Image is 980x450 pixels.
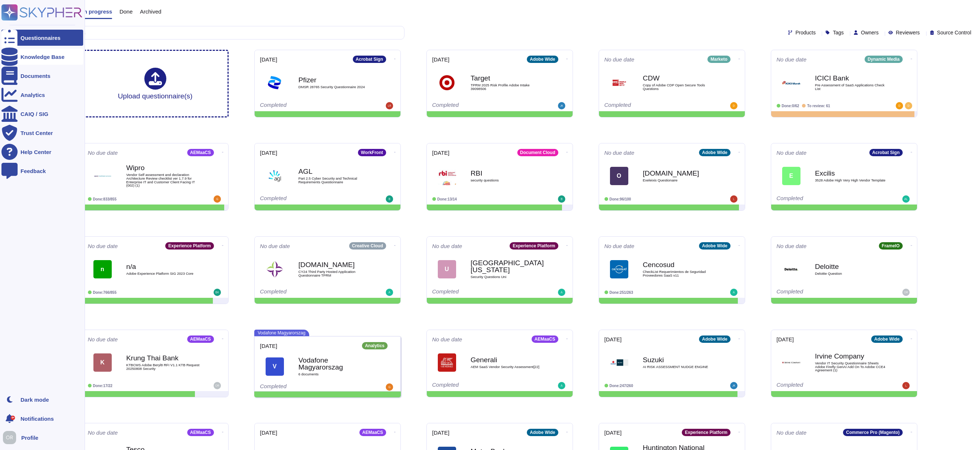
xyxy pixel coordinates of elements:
img: user [730,195,737,203]
img: Logo [266,167,284,185]
img: Logo [782,353,800,372]
b: Target [471,75,544,82]
div: Dynamic Media [865,56,902,63]
span: Owners [861,30,879,35]
span: Exeleixis Questionaire [643,179,716,182]
span: Vodafone Magyarorszag [254,330,309,336]
span: Tags [833,30,844,35]
b: Wipro [126,164,200,171]
img: user [905,102,912,109]
img: user [730,382,737,389]
div: Adobe Wide [527,429,558,436]
span: [DATE] [604,337,622,342]
img: user [896,102,903,109]
b: RBI [471,170,544,177]
span: No due date [432,243,462,249]
a: CAIQ / SIG [1,106,83,122]
div: WorkFront [358,149,386,156]
img: user [902,289,910,296]
div: Adobe Wide [699,335,730,343]
span: Vendor Self assessment and declaration Architecture Review checklist ver 1.7.9 for Enterprise IT ... [126,173,200,187]
div: Feedback [21,168,46,174]
span: No due date [88,150,118,155]
span: No due date [604,57,635,62]
span: Adobe Experience Platform SIG 2023 Core [126,272,200,275]
div: Questionnaires [21,35,60,41]
img: Logo [610,260,628,278]
span: No due date [88,337,118,342]
span: [DATE] [260,343,277,349]
b: Cencosud [643,261,716,268]
div: Completed [432,382,522,389]
b: Generali [471,356,544,363]
span: CY24 Third Party Hosted Application Questionnaire TPRM [299,270,372,277]
img: user [214,289,221,296]
img: Logo [782,260,800,278]
div: Document Cloud [517,149,558,156]
div: Completed [777,382,866,389]
span: security questions [471,179,544,182]
span: TPRM 2025 Risk Profile Adobe Intake 39098506 [471,83,544,90]
div: Completed [432,102,522,109]
span: Source Control [937,30,971,35]
span: Completed [260,383,287,389]
b: Irvine Company [815,353,888,360]
b: CDW [643,75,716,82]
span: No due date [432,337,462,342]
img: Logo [438,167,456,185]
img: user [386,383,393,391]
img: Logo [266,74,284,92]
div: AEMaaCS [187,149,214,156]
span: Done: 13/14 [437,197,457,201]
span: Done: 17/22 [93,384,112,388]
div: Documents [21,73,51,79]
div: E [782,167,800,185]
img: user [730,289,737,296]
span: Archived [140,9,161,14]
div: Acrobat Sign [869,149,903,156]
div: O [610,167,628,185]
span: Done [119,9,133,14]
div: Analytics [362,342,387,349]
div: Knowledge Base [21,54,64,60]
b: Deloitte [815,263,888,270]
span: Reviewers [896,30,920,35]
img: user [558,102,565,109]
div: Creative Cloud [349,242,386,250]
div: AEMaaCS [359,429,386,436]
b: Excilis [815,170,888,177]
div: Trust Center [21,130,53,136]
img: user [3,431,16,444]
span: To review: 61 [807,104,830,108]
div: AEMaaCS [187,429,214,436]
div: Experience Platform [165,242,214,250]
span: Done: 833/855 [93,197,117,201]
b: ICICI Bank [815,75,888,82]
span: [DATE] [432,150,450,155]
span: No due date [88,243,118,249]
span: Done: 96/100 [610,197,631,201]
img: user [386,289,393,296]
span: 3528 Adobe High Very High Vendor Template [815,179,888,182]
div: Completed [260,289,350,296]
b: Suzuki [643,356,716,363]
img: Logo [266,260,284,278]
span: Profile [21,435,38,440]
a: Questionnaires [1,30,83,46]
img: Logo [438,74,456,92]
span: [DATE] [260,150,277,155]
div: AEMaaCS [532,335,558,343]
img: user [558,289,565,296]
input: Search by keywords [29,26,404,39]
span: [DATE] [260,57,277,62]
span: [DATE] [777,337,794,342]
span: 6 document s [299,372,372,376]
span: [DATE] [432,430,450,435]
img: user [386,195,393,203]
button: user [1,430,21,446]
span: No due date [777,150,807,155]
a: Feedback [1,163,83,179]
span: Done: 766/855 [93,290,117,295]
span: [DATE] [604,430,622,435]
div: U [438,260,456,278]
